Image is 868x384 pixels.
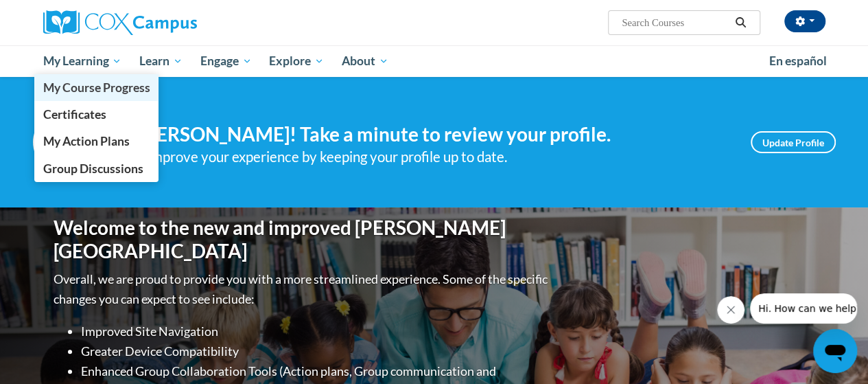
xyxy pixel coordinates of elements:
[769,54,827,68] span: En español
[43,53,121,69] span: My Learning
[43,10,197,35] img: Cox Campus
[115,146,730,168] div: Help improve your experience by keeping your profile up to date.
[34,74,159,101] a: My Course Progress
[43,10,290,35] a: Cox Campus
[34,101,159,128] a: Certificates
[342,53,388,69] span: About
[54,269,551,309] p: Overall, we are proud to provide you with a more streamlined experience. Some of the specific cha...
[269,53,324,69] span: Explore
[33,45,836,77] div: Main menu
[760,47,836,76] a: En español
[43,134,129,148] span: My Action Plans
[43,161,143,176] span: Group Discussions
[34,45,131,77] a: My Learning
[115,123,730,146] h4: Hi [PERSON_NAME]! Take a minute to review your profile.
[34,155,159,182] a: Group Discussions
[200,53,252,69] span: Engage
[784,10,825,32] button: Account Settings
[333,45,397,77] a: About
[730,14,751,31] button: Search
[260,45,333,77] a: Explore
[81,321,551,341] li: Improved Site Navigation
[8,10,111,21] span: Hi. How can we help?
[34,128,159,155] a: My Action Plans
[191,45,261,77] a: Engage
[717,296,744,324] iframe: Close message
[43,80,150,95] span: My Course Progress
[54,216,551,262] h1: Welcome to the new and improved [PERSON_NAME][GEOGRAPHIC_DATA]
[81,341,551,361] li: Greater Device Compatibility
[620,14,730,31] input: Search Courses
[43,107,106,122] span: Certificates
[139,53,183,69] span: Learn
[33,111,95,173] img: Profile Image
[130,45,191,77] a: Learn
[750,293,857,324] iframe: Message from company
[751,131,836,153] a: Update Profile
[813,329,857,373] iframe: Button to launch messaging window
